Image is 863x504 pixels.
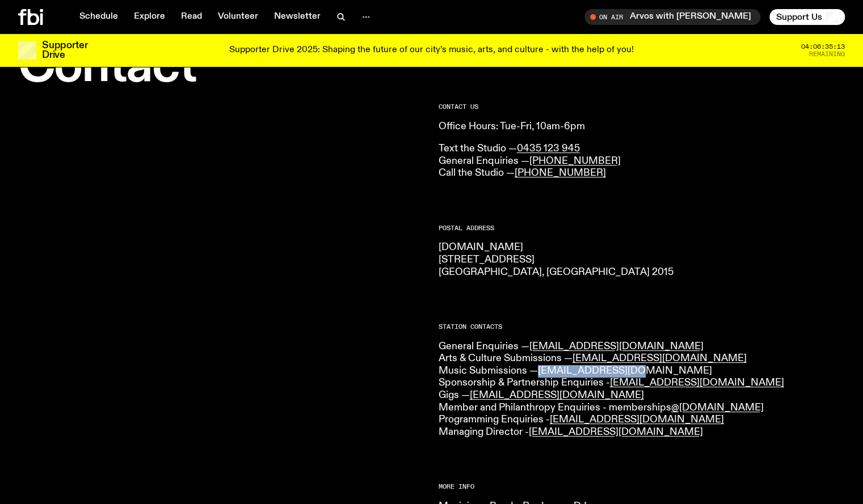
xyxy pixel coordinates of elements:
a: Read [174,9,209,25]
span: Remaining [809,51,845,57]
button: Support Us [769,9,845,25]
h2: Postal Address [439,225,845,231]
a: [EMAIL_ADDRESS][DOMAIN_NAME] [529,427,703,437]
a: [EMAIL_ADDRESS][DOMAIN_NAME] [538,366,712,376]
a: [PHONE_NUMBER] [515,168,606,178]
a: [EMAIL_ADDRESS][DOMAIN_NAME] [529,341,704,351]
h2: More Info [439,484,845,490]
p: Supporter Drive 2025: Shaping the future of our city’s music, arts, and culture - with the help o... [229,45,634,56]
p: General Enquiries — Arts & Culture Submissions — Music Submissions — Sponsorship & Partnership En... [439,341,845,439]
a: Newsletter [267,9,327,25]
p: Office Hours: Tue-Fri, 10am-6pm [439,121,845,133]
a: [EMAIL_ADDRESS][DOMAIN_NAME] [572,353,747,363]
a: [EMAIL_ADDRESS][DOMAIN_NAME] [550,414,724,425]
a: [PHONE_NUMBER] [529,156,621,166]
button: On AirArvos with [PERSON_NAME] [584,9,760,25]
span: Support Us [776,12,822,22]
a: 0435 123 945 [517,143,580,154]
a: [EMAIL_ADDRESS][DOMAIN_NAME] [610,378,784,388]
p: Text the Studio — General Enquiries — Call the Studio — [439,143,845,180]
a: Volunteer [211,9,265,25]
a: @[DOMAIN_NAME] [671,403,764,413]
h2: CONTACT US [439,104,845,110]
h1: Contact [18,44,425,90]
a: Schedule [73,9,125,25]
a: Explore [127,9,172,25]
h3: Supporter Drive [42,41,87,60]
h2: Station Contacts [439,324,845,330]
span: 04:06:35:13 [801,44,845,50]
a: [EMAIL_ADDRESS][DOMAIN_NAME] [470,390,644,400]
p: [DOMAIN_NAME] [STREET_ADDRESS] [GEOGRAPHIC_DATA], [GEOGRAPHIC_DATA] 2015 [439,242,845,278]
